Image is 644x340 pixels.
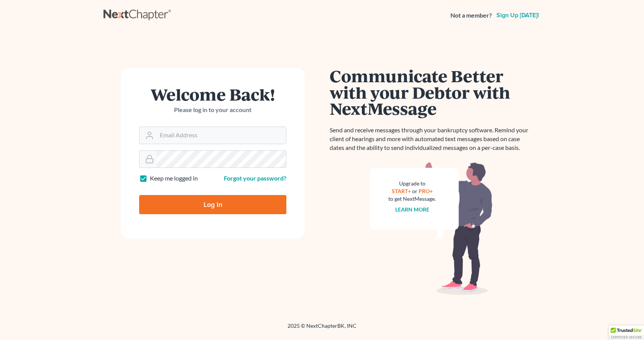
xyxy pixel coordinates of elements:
[139,195,286,214] input: Log In
[609,325,644,340] div: TrustedSite Certified
[495,12,540,18] a: Sign up [DATE]!
[157,127,286,144] input: Email Address
[419,188,433,194] a: PRO+
[139,86,286,102] h1: Welcome Back!
[395,206,429,213] a: Learn more
[103,322,540,336] div: 2025 © NextChapterBK, INC
[370,161,493,295] img: nextmessage_bg-59042aed3d76b12b5cd301f8e5b87938c9018125f34e5fa2b7a6b67550977c72.svg
[330,126,533,152] p: Send and receive messages through your bankruptcy software. Remind your client of hearings and mo...
[150,174,198,183] label: Keep me logged in
[224,174,286,182] a: Forgot your password?
[330,68,533,117] h1: Communicate Better with your Debtor with NextMessage
[388,195,436,203] div: to get NextMessage.
[388,180,436,187] div: Upgrade to
[392,188,411,194] a: START+
[450,11,492,20] strong: Not a member?
[139,106,286,114] p: Please log in to your account
[412,188,417,194] span: or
